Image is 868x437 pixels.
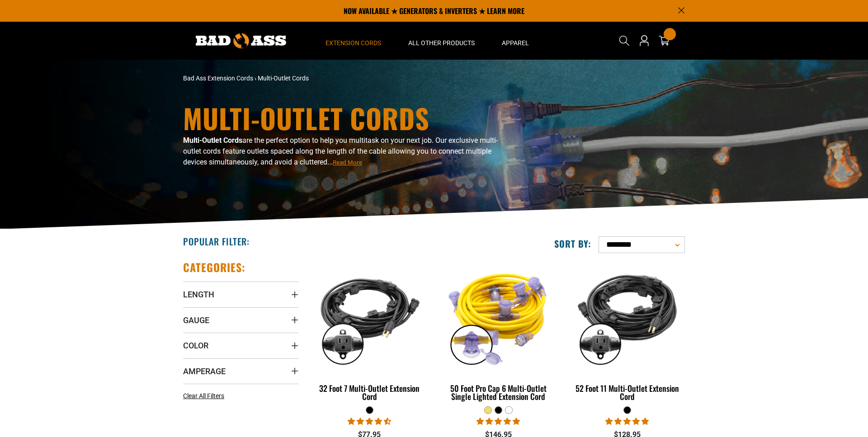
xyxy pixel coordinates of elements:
[570,260,685,406] a: black 52 Foot 11 Multi-Outlet Extension Cord
[408,39,475,47] span: All Other Products
[183,391,228,401] a: Clear All Filters
[502,39,529,47] span: Apparel
[441,384,556,400] div: 50 Foot Pro Cap 6 Multi-Outlet Single Lighted Extension Cord
[183,366,226,376] span: Amperage
[570,265,684,369] img: black
[183,340,208,351] span: Color
[183,74,513,83] nav: breadcrumbs
[183,307,298,333] summary: Gauge
[395,22,488,60] summary: All Other Products
[441,260,556,406] a: yellow 50 Foot Pro Cap 6 Multi-Outlet Single Lighted Extension Cord
[255,75,256,82] span: ›
[183,235,250,247] h2: Popular Filter:
[441,265,555,369] img: yellow
[312,22,395,60] summary: Extension Cords
[258,75,309,82] span: Multi-Outlet Cords
[333,159,362,166] span: Read More
[617,33,632,48] summary: Search
[325,39,381,47] span: Extension Cords
[183,260,245,274] h2: Categories:
[313,265,427,369] img: black
[488,22,542,60] summary: Apparel
[196,33,286,48] img: Bad Ass Extension Cords
[183,136,498,166] span: are the perfect option to help you multitask on your next job. Our exclusive multi-outlet cords f...
[183,136,242,145] b: Multi-Outlet Cords
[183,104,513,132] h1: Multi-Outlet Cords
[348,417,391,426] span: 4.74 stars
[605,417,649,426] span: 4.95 stars
[312,384,427,400] div: 32 Foot 7 Multi-Outlet Extension Cord
[183,315,209,325] span: Gauge
[312,260,427,406] a: black 32 Foot 7 Multi-Outlet Extension Cord
[183,75,253,82] a: Bad Ass Extension Cords
[183,358,298,384] summary: Amperage
[183,333,298,358] summary: Color
[476,417,520,426] span: 4.80 stars
[183,392,224,399] span: Clear All Filters
[570,384,685,400] div: 52 Foot 11 Multi-Outlet Extension Cord
[183,289,214,300] span: Length
[554,238,591,249] label: Sort by:
[183,282,298,307] summary: Length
